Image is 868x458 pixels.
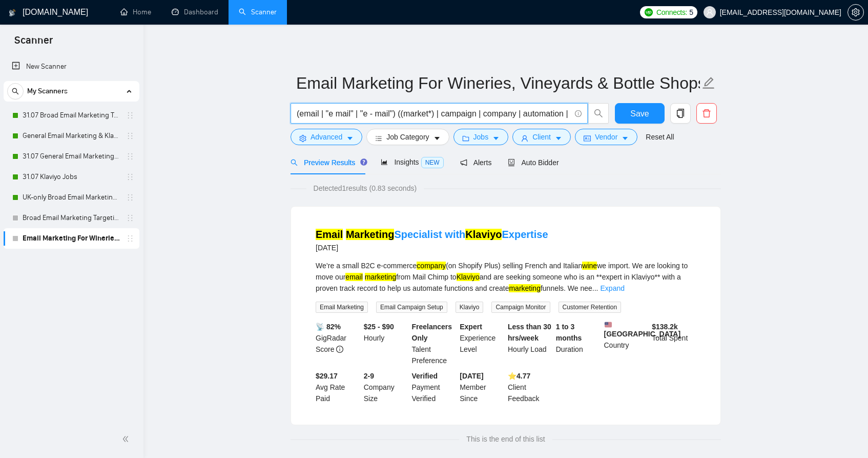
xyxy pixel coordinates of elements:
mark: Klaviyo [457,273,480,281]
a: homeHome [120,8,151,16]
span: caret-down [433,134,441,142]
img: logo [9,5,16,21]
b: Verified [412,372,438,380]
button: Save [615,103,665,124]
span: folder [462,134,469,142]
div: Hourly [362,321,410,366]
span: bars [375,134,382,142]
span: holder [126,214,134,222]
div: Member Since [458,370,506,404]
span: Jobs [473,131,489,143]
span: Connects: [656,7,687,18]
span: setting [848,8,863,16]
span: holder [126,152,134,161]
span: Email Marketing [316,302,368,313]
div: GigRadar Score [314,321,362,366]
mark: Klaviyo [465,229,502,240]
button: search [7,83,24,99]
span: double-left [122,434,132,444]
div: Duration [554,321,602,366]
div: [DATE] [316,242,548,254]
mark: email [345,273,362,281]
b: [GEOGRAPHIC_DATA] [604,321,681,338]
span: info-circle [336,346,343,353]
a: Email Marketing For Wineries, Vineyards & Bottle Shops [23,228,120,249]
b: $ 138.2k [652,323,678,331]
mark: company [417,262,446,270]
span: delete [697,109,716,118]
span: notification [460,159,467,166]
a: Reset All [646,131,674,143]
div: Talent Preference [410,321,458,366]
mark: wine [582,262,597,270]
b: Expert [460,323,482,331]
span: caret-down [492,134,500,142]
span: Campaign Monitor [491,302,550,313]
span: Auto Bidder [508,158,559,167]
li: My Scanners [4,81,139,249]
span: holder [126,173,134,181]
span: Klaviyo [456,302,484,313]
div: Client Feedback [506,370,554,404]
span: Preview Results [291,158,364,167]
mark: Email [316,229,343,240]
b: [DATE] [460,372,483,380]
a: 31.07 Broad Email Marketing Targeting (New) [23,105,120,126]
span: NEW [421,157,444,168]
span: Advanced [311,131,342,143]
b: Less than 30 hrs/week [508,323,551,342]
input: Search Freelance Jobs... [297,107,570,120]
img: upwork-logo.png [645,8,653,16]
span: Save [630,107,649,120]
span: caret-down [555,134,562,142]
span: setting [299,134,306,142]
a: Expand [601,284,625,292]
div: Country [602,321,650,366]
div: Payment Verified [410,370,458,404]
iframe: Intercom live chat [833,423,858,448]
span: ... [592,284,598,292]
span: caret-down [622,134,629,142]
div: Hourly Load [506,321,554,366]
a: searchScanner [239,8,277,16]
a: dashboardDashboard [172,8,218,16]
a: Email MarketingSpecialist withKlaviyoExpertise [316,229,548,240]
button: idcardVendorcaret-down [575,129,637,145]
a: Broad Email Marketing Targeting (New) [23,208,120,228]
button: folderJobscaret-down [453,129,509,145]
mark: marketing [365,273,396,281]
span: Email Campaign Setup [376,302,447,313]
button: search [588,103,609,124]
button: copy [670,103,691,124]
span: copy [671,109,690,118]
span: Client [532,131,551,143]
span: holder [126,193,134,202]
mark: marketing [509,284,540,292]
span: search [291,159,298,166]
span: holder [126,111,134,120]
span: idcard [584,134,591,142]
div: Total Spent [650,321,698,366]
b: Freelancers Only [412,323,452,342]
span: Job Category [386,131,429,143]
span: Scanner [6,33,61,54]
span: robot [508,159,515,166]
a: setting [848,8,864,16]
div: We’re a small B2C e-commerce (on Shopify Plus) selling French and Italian we import. We are looki... [316,260,696,294]
b: 1 to 3 months [556,323,582,342]
b: $29.17 [316,372,338,380]
div: Avg Rate Paid [314,370,362,404]
span: edit [702,76,715,90]
b: 📡 82% [316,323,341,331]
button: delete [696,103,717,124]
span: 5 [689,7,693,18]
span: Vendor [595,131,617,143]
span: holder [126,234,134,243]
span: Insights [381,158,443,166]
a: General Email Marketing & Klaviyo Jobs [23,126,120,146]
span: Customer Retention [559,302,622,313]
span: This is the end of this list [459,433,552,445]
button: barsJob Categorycaret-down [366,129,449,145]
li: New Scanner [4,56,139,77]
div: Experience Level [458,321,506,366]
